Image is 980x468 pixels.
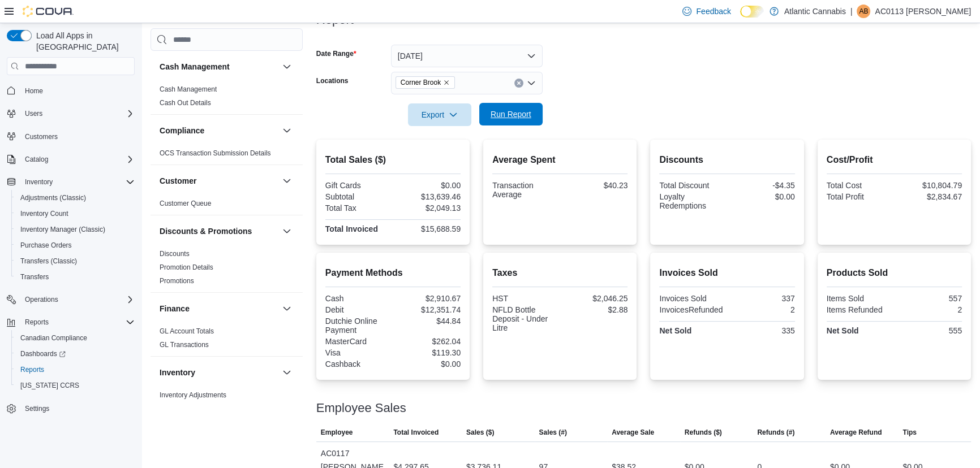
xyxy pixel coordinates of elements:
[896,181,962,190] div: $10,804.79
[151,146,303,164] div: Compliance
[784,5,846,18] p: Atlantic Cannabis
[11,222,139,237] button: Inventory Manager (Classic)
[160,175,278,187] button: Customer
[160,149,271,158] span: OCS Transaction Submission Details
[11,237,139,253] button: Purchase Orders
[395,348,461,357] div: $119.30
[16,239,76,252] a: Purchase Orders
[20,153,53,166] button: Catalog
[396,76,455,89] span: Corner Brook
[7,77,135,446] nav: Complex example
[20,84,48,98] a: Home
[16,379,84,392] a: [US_STATE] CCRS
[16,270,135,284] span: Transfers
[11,206,139,222] button: Inventory Count
[11,253,139,269] button: Transfers (Classic)
[20,130,62,144] a: Customers
[729,181,795,190] div: -$4.35
[2,400,139,417] button: Settings
[16,379,135,392] span: Washington CCRS
[16,347,135,361] span: Dashboards
[160,341,209,349] a: GL Transactions
[11,346,139,362] a: Dashboards
[391,45,543,67] button: [DATE]
[160,263,213,271] a: Promotion Details
[160,175,196,187] h3: Customer
[280,174,294,188] button: Customer
[16,191,91,205] a: Adjustments (Classic)
[729,192,795,201] div: $0.00
[280,124,294,137] button: Compliance
[539,428,567,437] span: Sales (#)
[20,333,87,343] span: Canadian Compliance
[25,177,53,187] span: Inventory
[160,327,214,335] a: GL Account Totals
[20,365,44,374] span: Reports
[20,257,77,266] span: Transfers (Classic)
[25,86,43,96] span: Home
[160,340,209,349] span: GL Transactions
[11,378,139,393] button: [US_STATE] CCRS
[20,272,49,281] span: Transfers
[827,294,892,303] div: Items Sold
[160,61,278,72] button: Cash Management
[160,199,211,208] span: Customer Queue
[2,292,139,307] button: Operations
[16,347,70,361] a: Dashboards
[729,326,795,335] div: 335
[16,207,135,220] span: Inventory Count
[160,226,252,237] h3: Discounts & Promotions
[16,363,49,376] a: Reports
[2,174,139,190] button: Inventory
[11,190,139,206] button: Adjustments (Classic)
[11,330,139,346] button: Canadian Compliance
[20,293,63,306] button: Operations
[20,293,135,306] span: Operations
[514,79,523,88] button: Clear input
[325,153,461,167] h2: Total Sales ($)
[16,223,110,236] a: Inventory Manager (Classic)
[280,60,294,73] button: Cash Management
[20,175,135,189] span: Inventory
[527,79,536,88] button: Open list of options
[160,303,278,314] button: Finance
[612,428,654,437] span: Average Sale
[160,226,278,237] button: Discounts & Promotions
[20,107,135,120] span: Users
[160,276,194,285] span: Promotions
[20,381,79,390] span: [US_STATE] CCRS
[827,181,892,190] div: Total Cost
[16,223,135,236] span: Inventory Manager (Classic)
[415,103,465,126] span: Export
[20,153,135,166] span: Catalog
[492,266,627,280] h2: Taxes
[659,266,794,280] h2: Invoices Sold
[395,192,461,201] div: $13,639.46
[492,294,558,303] div: HST
[23,6,74,17] img: Cova
[325,181,391,190] div: Gift Cards
[160,85,217,93] a: Cash Management
[160,98,211,107] span: Cash Out Details
[492,305,558,332] div: NFLD Bottle Deposit - Under Litre
[20,349,66,358] span: Dashboards
[20,315,135,329] span: Reports
[827,326,859,335] strong: Net Sold
[562,181,628,190] div: $40.23
[325,266,461,280] h2: Payment Methods
[2,82,139,98] button: Home
[395,181,461,190] div: $0.00
[875,5,971,18] p: AC0113 [PERSON_NAME]
[395,317,461,326] div: $44.84
[659,326,691,335] strong: Net Sold
[393,428,439,437] span: Total Invoiced
[20,401,135,415] span: Settings
[25,109,42,118] span: Users
[160,303,190,314] h3: Finance
[20,241,72,250] span: Purchase Orders
[16,331,92,345] a: Canadian Compliance
[740,18,741,18] span: Dark Mode
[160,277,194,285] a: Promotions
[20,83,135,97] span: Home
